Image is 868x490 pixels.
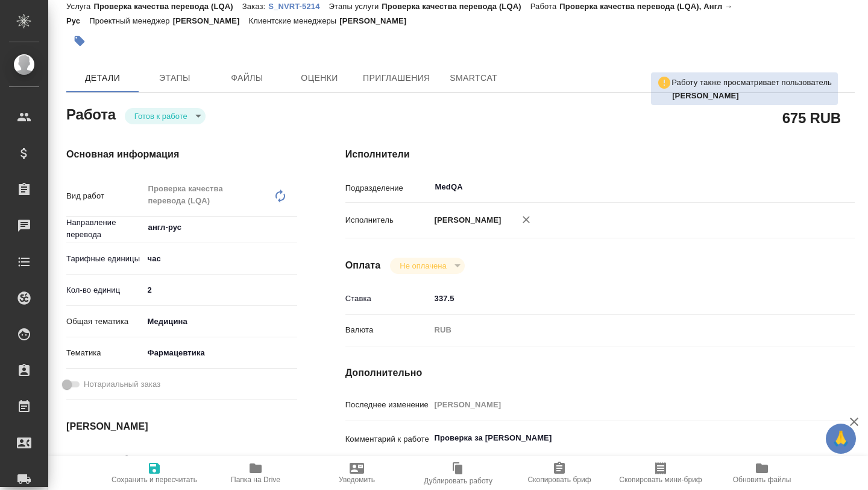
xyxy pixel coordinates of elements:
[173,16,249,25] p: [PERSON_NAME]
[530,2,560,11] p: Работа
[430,428,813,448] textarea: Проверка за [PERSON_NAME]
[513,206,539,233] button: Удалить исполнителя
[66,347,143,359] p: Тематика
[242,2,268,11] p: Заказ:
[66,2,93,11] p: Услуга
[430,290,813,307] input: ✎ Введи что-нибудь
[66,253,143,265] p: Тарифные единицы
[146,71,204,86] span: Этапы
[74,71,131,86] span: Детали
[125,108,206,124] div: Готов к работе
[143,311,297,332] div: Медицина
[806,186,808,188] button: Open
[619,476,702,484] span: Скопировать мини-бриф
[363,71,430,86] span: Приглашения
[249,16,340,25] p: Клиентские менеджеры
[66,147,297,162] h4: Основная информация
[430,214,502,226] p: [PERSON_NAME]
[345,366,855,380] h4: Дополнительно
[672,91,739,100] b: [PERSON_NAME]
[424,477,492,485] span: Дублировать работу
[396,261,450,271] button: Не оплачена
[66,190,143,202] p: Вид работ
[430,320,813,340] div: RUB
[826,424,856,454] button: 🙏
[339,476,375,484] span: Уведомить
[218,71,276,86] span: Файлы
[345,293,430,305] p: Ставка
[382,2,530,11] p: Проверка качества перевода (LQA)
[610,456,711,490] button: Скопировать мини-бриф
[143,343,297,363] div: Фармацевтика
[112,476,197,484] span: Сохранить и пересчитать
[66,316,143,328] p: Общая тематика
[268,2,329,11] p: S_NVRT-5214
[430,396,813,413] input: Пустое поле
[329,2,382,11] p: Этапы услуги
[66,28,93,54] button: Добавить тэг
[711,456,813,490] button: Обновить файлы
[104,456,205,490] button: Сохранить и пересчитать
[66,453,143,465] p: Дата начала работ
[407,456,509,490] button: Дублировать работу
[831,426,851,451] span: 🙏
[291,226,293,229] button: Open
[143,450,249,468] input: ✎ Введи что-нибудь
[84,378,160,390] span: Нотариальный заказ
[268,1,329,11] a: S_NVRT-5214
[143,249,297,269] div: час
[345,433,430,445] p: Комментарий к работе
[509,456,610,490] button: Скопировать бриф
[345,258,381,273] h4: Оплата
[306,456,407,490] button: Уведомить
[66,284,143,296] p: Кол-во единиц
[231,476,280,484] span: Папка на Drive
[66,419,297,434] h4: [PERSON_NAME]
[66,217,143,241] p: Направление перевода
[89,16,172,25] p: Проектный менеджер
[143,281,297,299] input: ✎ Введи что-нибудь
[527,476,591,484] span: Скопировать бриф
[93,2,242,11] p: Проверка качества перевода (LQA)
[291,71,348,86] span: Оценки
[782,107,841,128] h2: 675 RUB
[66,103,116,124] h2: Работа
[131,111,191,121] button: Готов к работе
[345,182,430,194] p: Подразделение
[445,71,503,86] span: SmartCat
[345,147,855,162] h4: Исполнители
[205,456,306,490] button: Папка на Drive
[345,214,430,226] p: Исполнитель
[339,16,415,25] p: [PERSON_NAME]
[733,476,791,484] span: Обновить файлы
[390,258,464,274] div: Готов к работе
[672,90,832,102] p: Грабко Мария
[345,399,430,411] p: Последнее изменение
[345,324,430,336] p: Валюта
